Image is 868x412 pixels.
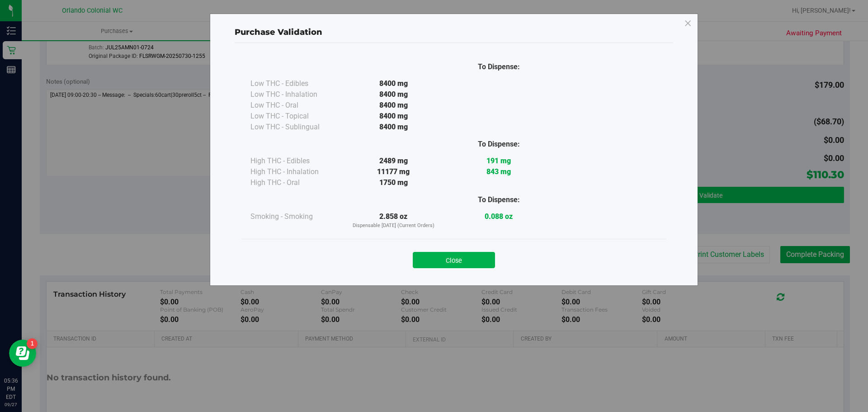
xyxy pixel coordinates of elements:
[485,212,513,221] strong: 0.088 oz
[250,122,341,133] div: Low THC - Sublingual
[341,78,446,89] div: 8400 mg
[341,100,446,111] div: 8400 mg
[9,340,36,367] iframe: Resource center
[341,122,446,133] div: 8400 mg
[250,89,341,100] div: Low THC - Inhalation
[250,111,341,122] div: Low THC - Topical
[341,211,446,230] div: 2.858 oz
[341,111,446,122] div: 8400 mg
[486,167,511,176] strong: 843 mg
[235,27,322,37] span: Purchase Validation
[341,166,446,177] div: 11177 mg
[250,156,341,166] div: High THC - Edibles
[250,100,341,111] div: Low THC - Oral
[250,177,341,188] div: High THC - Oral
[446,62,552,72] div: To Dispense:
[413,252,495,268] button: Close
[341,89,446,100] div: 8400 mg
[250,211,341,222] div: Smoking - Smoking
[486,156,511,165] strong: 191 mg
[27,338,38,349] iframe: Resource center unread badge
[341,222,446,230] p: Dispensable [DATE] (Current Orders)
[250,78,341,89] div: Low THC - Edibles
[446,194,552,205] div: To Dispense:
[446,139,552,150] div: To Dispense:
[341,156,446,166] div: 2489 mg
[341,177,446,188] div: 1750 mg
[250,166,341,177] div: High THC - Inhalation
